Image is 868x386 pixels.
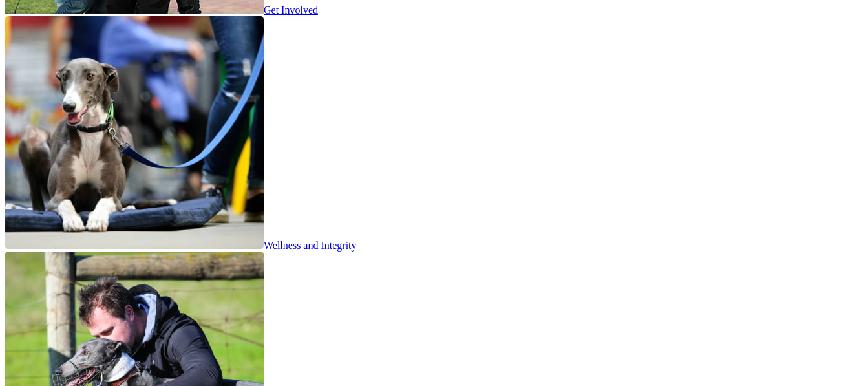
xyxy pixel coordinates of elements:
[5,240,357,251] a: Wellness and Integrity
[5,16,264,249] img: feature-greyhounds-as-pets.jpg
[5,5,318,16] a: Get Involved
[264,240,357,251] span: Wellness and Integrity
[264,5,318,16] span: Get Involved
